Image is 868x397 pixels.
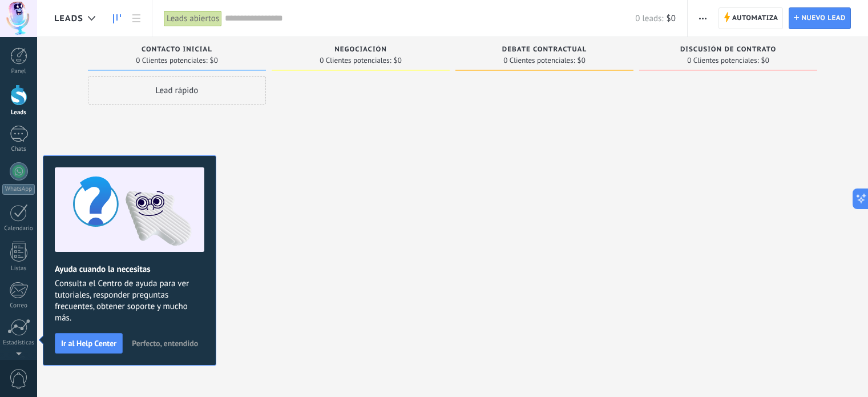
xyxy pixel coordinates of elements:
div: Discusión de contrato [645,46,812,55]
span: Negociación [334,46,387,54]
span: $0 [667,13,676,24]
a: Automatiza [718,7,784,29]
a: Lista [127,7,146,30]
span: $0 [761,57,769,64]
button: Más [695,7,711,29]
div: Chats [2,146,35,153]
span: 0 Clientes potenciales: [503,57,575,64]
div: Panel [2,68,35,75]
div: Listas [2,265,35,272]
div: Negociación [277,46,444,55]
span: Discusión de contrato [680,46,776,54]
span: Nuevo lead [801,8,846,29]
span: 0 Clientes potenciales: [687,57,758,64]
span: Perfecto, entendido [132,339,198,347]
h2: Ayuda cuando la necesitas [55,264,204,275]
span: 0 leads: [635,13,663,24]
a: Nuevo lead [789,7,851,29]
span: $0 [210,57,218,64]
span: 0 Clientes potenciales: [320,57,391,64]
a: Leads [107,7,127,30]
span: Automatiza [732,8,778,29]
span: Consulta el Centro de ayuda para ver tutoriales, responder preguntas frecuentes, obtener soporte ... [55,278,204,324]
span: Leads [54,13,83,24]
div: WhatsApp [2,184,35,195]
span: Debate contractual [502,46,587,54]
span: Ir al Help Center [61,339,116,347]
span: Contacto inicial [142,46,212,54]
span: $0 [578,57,586,64]
div: Lead rápido [88,76,266,105]
div: Estadísticas [2,339,35,347]
button: Ir al Help Center [55,333,123,354]
div: Correo [2,302,35,310]
div: Contacto inicial [94,46,260,55]
div: Calendario [2,225,35,232]
span: 0 Clientes potenciales: [136,57,207,64]
button: Perfecto, entendido [127,335,203,352]
div: Leads abiertos [164,10,222,27]
div: Debate contractual [461,46,628,55]
span: $0 [394,57,402,64]
div: Leads [2,109,35,117]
